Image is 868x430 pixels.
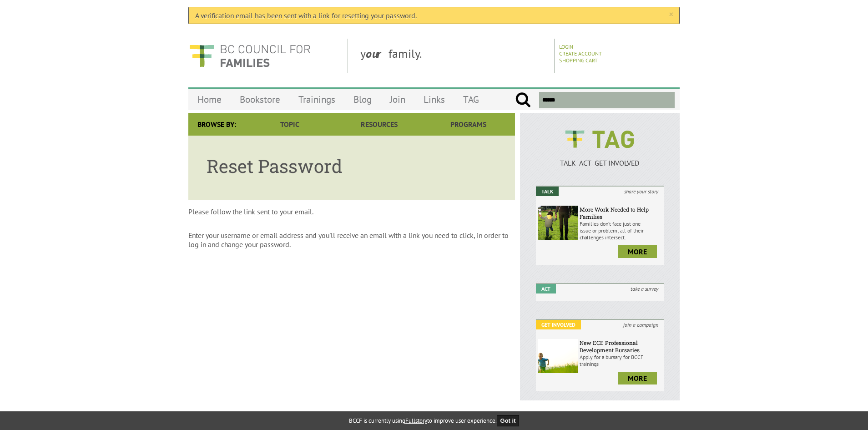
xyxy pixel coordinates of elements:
div: Browse By: [188,113,245,136]
em: Act [536,284,556,293]
a: Login [559,43,573,50]
a: Blog [344,89,381,110]
em: Get Involved [536,320,581,329]
i: join a campaign [618,320,664,329]
a: Resources [334,113,424,136]
a: Join [381,89,414,110]
a: Trainings [289,89,344,110]
a: Bookstore [231,89,289,110]
input: Submit [515,92,531,108]
p: TALK ACT GET INVOLVED [536,158,664,167]
h6: More Work Needed to Help Families [580,206,661,220]
i: share your story [619,187,664,196]
button: Got it [497,415,520,426]
p: Apply for a bursary for BCCF trainings [580,354,661,367]
a: Fullstory [405,417,427,425]
i: take a survey [625,284,664,293]
img: BC Council for FAMILIES [188,39,311,73]
a: TALK ACT GET INVOLVED [536,149,664,167]
a: Links [414,89,454,110]
strong: our [366,46,389,61]
p: Families don’t face just one issue or problem; all of their challenges intersect. [580,220,661,241]
a: Programs [424,113,513,136]
p: Please follow the link sent to your email. [188,207,515,216]
h1: Reset Password [207,154,497,178]
em: Talk [536,187,559,196]
div: y family. [353,39,555,73]
p: Enter your username or email address and you'll receive an email with a link you need to click, i... [188,231,515,249]
a: more [618,245,657,258]
a: × [669,10,673,19]
h6: New ECE Professional Development Bursaries [580,339,661,354]
a: Topic [245,113,334,136]
a: TAG [454,89,488,110]
img: BCCF's TAG Logo [559,122,641,157]
a: Home [188,89,231,110]
a: more [618,372,657,384]
a: Shopping Cart [559,57,598,64]
a: Create Account [559,50,602,57]
div: A verification email has been sent with a link for resetting your password. [188,7,680,24]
